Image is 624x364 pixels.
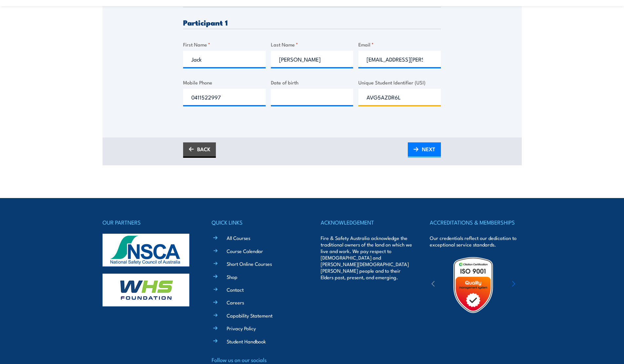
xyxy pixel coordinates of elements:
img: nsca-logo-footer [103,234,189,266]
h4: ACKNOWLEDGEMENT [321,218,412,227]
label: Email [358,41,441,48]
label: Last Name [271,41,353,48]
a: Student Handbook [227,338,266,345]
label: Mobile Phone [183,79,266,86]
label: First Name [183,41,266,48]
p: Fire & Safety Australia acknowledge the traditional owners of the land on which we live and work.... [321,235,412,281]
a: Short Online Courses [227,260,272,267]
h4: QUICK LINKS [212,218,303,227]
a: All Courses [227,234,250,241]
a: Contact [227,286,244,293]
label: Date of birth [271,79,353,86]
a: Privacy Policy [227,325,256,332]
h3: Participant 1 [183,19,441,26]
a: Course Calendar [227,247,263,254]
label: Unique Student Identifier (USI) [358,79,441,86]
h4: ACCREDITATIONS & MEMBERSHIPS [430,218,521,227]
a: Careers [227,299,244,306]
img: Untitled design (19) [444,256,502,314]
a: Capability Statement [227,312,273,319]
a: Shop [227,273,237,280]
h4: OUR PARTNERS [103,218,194,227]
span: NEXT [422,140,435,158]
a: NEXT [408,142,441,158]
img: whs-logo-footer [103,274,189,306]
a: BACK [183,142,216,158]
p: Our credentials reflect our dedication to exceptional service standards. [430,235,521,248]
img: ewpa-logo [502,274,559,296]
